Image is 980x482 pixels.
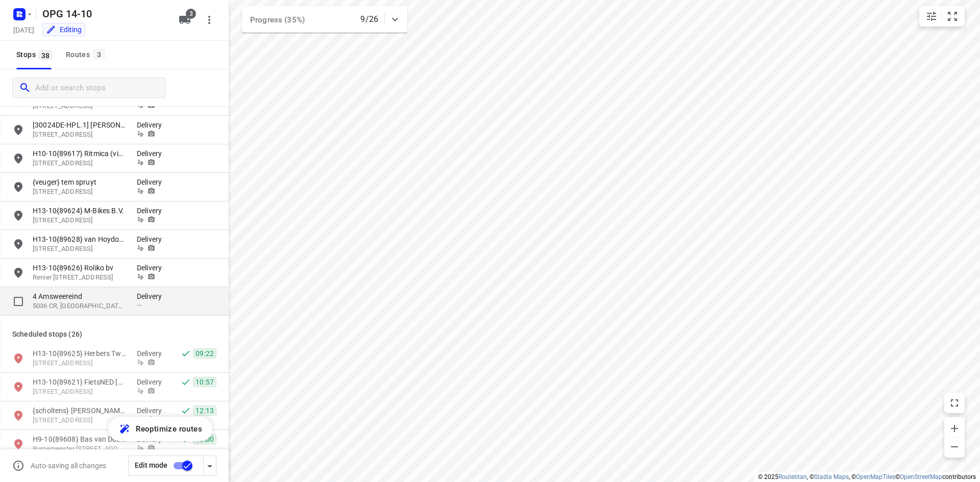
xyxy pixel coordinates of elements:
[35,80,165,96] input: Add or search stops
[193,405,216,416] span: 12:13
[33,444,127,454] p: Burgemeester van Houtplein 35, 5251PT, Vlijmen, NL
[38,6,170,22] h5: OPG 14-10
[193,377,216,387] span: 10:57
[33,263,127,273] p: H13-10{89626} Roliko bv
[33,177,127,187] p: {veuger} tem spruyt
[137,120,167,130] p: Delivery
[181,405,191,416] svg: Done
[136,422,202,436] span: Reoptimize routes
[137,291,167,301] p: Delivery
[33,120,127,130] p: [30024DE-HPL.1] vitali Rimmer
[33,359,127,368] p: Molenplein 4, 7771BC, Hardenberg, NL
[137,263,167,273] p: Delivery
[137,148,167,159] p: Delivery
[33,405,127,416] p: {scholtens} Markwin en Monique
[33,387,127,397] p: Nijverheidsweg 50, 3771ME, Barneveld, NL
[33,159,127,168] p: Wouwstraat 44, 2540, Hove, BE
[856,473,895,480] a: OpenMapTiles
[33,102,127,111] p: Hubertusweg 15, 59581, Warstein, DE
[33,244,127,254] p: Wernhoutseweg 95A, 4884AS, Wernhout, NL
[137,177,167,187] p: Delivery
[33,377,127,387] p: H13-10{89621} FietsNED Marcel Rense (E-031)
[33,216,127,225] p: Prinsesseweg 216, 9717BH, Groningen, NL
[135,461,167,469] span: Edit mode
[66,48,108,61] div: Routes
[250,15,305,24] span: Progress (35%)
[137,405,167,416] p: Delivery
[193,348,216,359] span: 09:22
[33,187,127,197] p: 85 Noordweg, 4353AT, Serooskerke, NL
[33,206,127,216] p: H13-10{89624} M-Bikes B.V.
[33,291,127,301] p: 4 Amsweereind
[921,6,942,27] button: Map settings
[137,234,167,244] p: Delivery
[33,348,127,359] p: H13-10{89625} Herbers Tweewielers
[137,348,167,359] p: Delivery
[778,473,807,480] a: Routetitan
[33,273,127,283] p: Renier Sniedersstraat 93a, 2300, Turnhout, BE
[12,328,216,340] p: Scheduled stops ( 26 )
[16,48,56,61] span: Stops
[108,417,212,441] button: Reoptimize routes
[33,301,127,311] p: 5036 CR, [GEOGRAPHIC_DATA], [GEOGRAPHIC_DATA]
[137,206,167,216] p: Delivery
[137,301,142,309] span: —
[93,49,105,59] span: 3
[186,9,196,19] span: 3
[181,348,191,359] svg: Done
[900,473,942,480] a: OpenStreetMap
[242,6,407,33] div: Progress (35%)9/26
[758,473,976,480] li: © 2025 , © , © © contributors
[175,10,195,30] button: 3
[942,6,963,27] button: Fit zoom
[181,377,191,387] svg: Done
[919,6,965,27] div: small contained button group
[46,24,82,35] div: You are currently in edit mode.
[814,473,849,480] a: Stadia Maps
[204,459,216,472] div: Driver app settings
[33,234,127,244] p: H13-10{89628} van Hoydonck Tweewielers B.V.
[33,148,127,159] p: H10-10{89617} Ritmica (via FietsateLier)
[33,434,127,444] p: H9-10{89608} Bas van Doorn Tweewielers B.V.
[39,50,53,60] span: 38
[31,462,106,470] p: Auto-saving all changes
[9,24,38,36] h5: Project date
[33,416,127,425] p: 35 Maatseheistraat, 5408PA, Volkel, NL
[137,377,167,387] p: Delivery
[33,130,127,140] p: Reiherstraße 2A, 59071, Hamm, DE
[360,13,378,26] p: 9/26
[8,291,29,312] span: Select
